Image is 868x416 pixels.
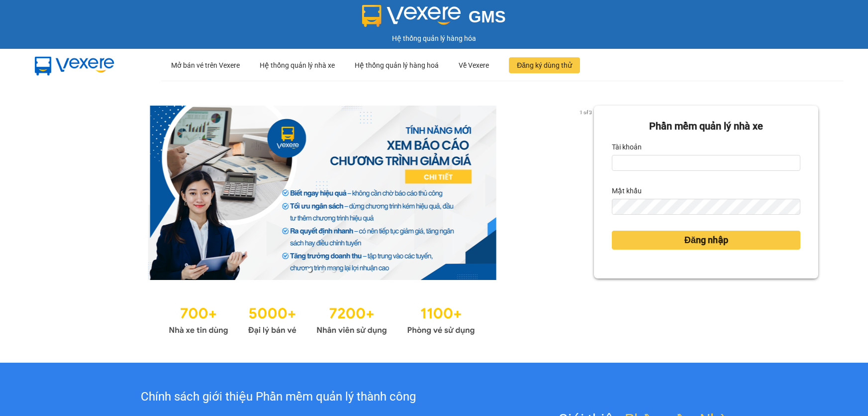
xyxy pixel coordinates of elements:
[517,60,572,71] span: Đăng ký dùng thử
[362,5,461,27] img: logo 2
[355,49,439,81] div: Hệ thống quản lý hàng hoá
[580,106,594,280] button: next slide / item
[612,231,800,250] button: Đăng nhập
[2,33,866,44] div: Hệ thống quản lý hàng hóa
[61,388,496,407] div: Chính sách giới thiệu Phần mềm quản lý thành công
[612,139,642,155] label: Tài khoản
[509,57,580,73] button: Đăng ký dùng thử
[469,7,506,26] span: GMS
[332,268,336,272] li: slide item 3
[169,300,475,338] img: Statistics.png
[50,106,64,280] button: previous slide / item
[684,233,728,247] span: Đăng nhập
[612,183,642,199] label: Mật khẩu
[25,49,124,82] img: mbUUG5Q.png
[171,49,240,81] div: Mở bán vé trên Vexere
[612,155,800,171] input: Tài khoản
[362,15,506,23] a: GMS
[612,119,800,134] div: Phần mềm quản lý nhà xe
[308,268,312,272] li: slide item 1
[577,106,594,119] p: 1 of 3
[612,199,800,215] input: Mật khẩu
[459,49,489,81] div: Về Vexere
[320,268,324,272] li: slide item 2
[260,49,335,81] div: Hệ thống quản lý nhà xe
